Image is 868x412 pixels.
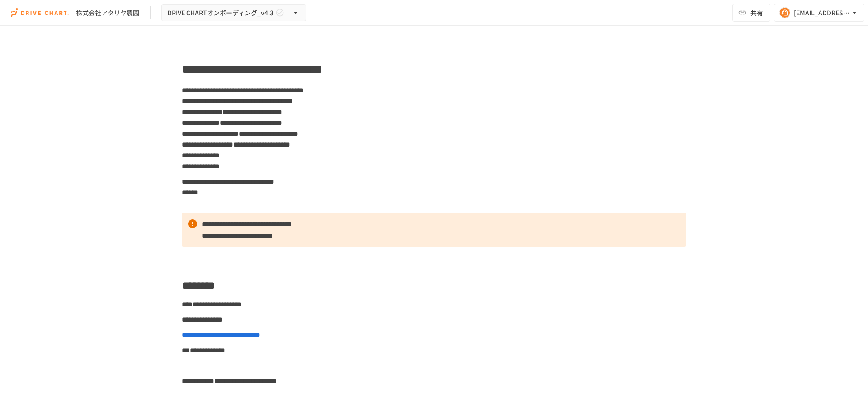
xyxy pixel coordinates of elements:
button: DRIVE CHARTオンボーディング_v4.3 [161,4,306,22]
span: 共有 [750,8,763,18]
div: [EMAIL_ADDRESS][DOMAIN_NAME] [794,7,850,19]
div: 株式会社アタリヤ農園 [76,8,139,18]
button: 共有 [732,4,770,22]
span: DRIVE CHARTオンボーディング_v4.3 [167,7,274,19]
button: [EMAIL_ADDRESS][DOMAIN_NAME] [774,4,864,22]
img: i9VDDS9JuLRLX3JIUyK59LcYp6Y9cayLPHs4hOxMB9W [11,5,69,20]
